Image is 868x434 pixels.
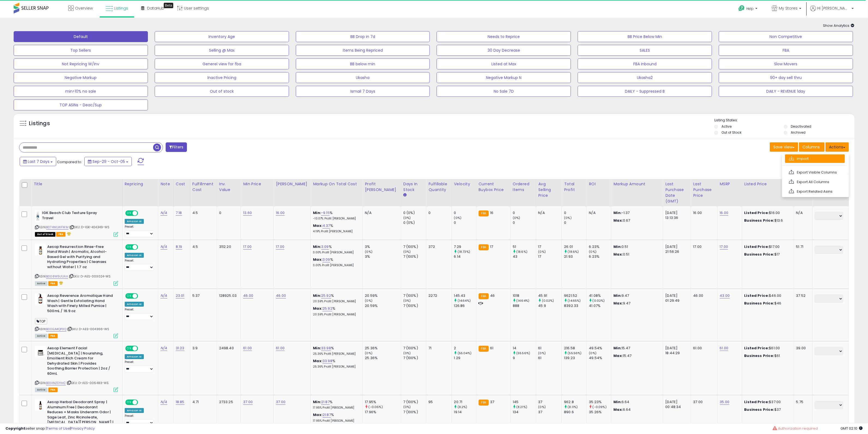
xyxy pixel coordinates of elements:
[785,168,845,177] a: Export Visible Columns
[313,244,321,249] b: Min:
[125,219,144,224] div: Amazon AI
[428,181,449,193] div: Fulfillable Quantity
[155,31,289,42] button: Inventory Age
[276,181,308,187] div: [PERSON_NAME]
[243,399,253,405] a: 37.00
[613,218,623,223] strong: Max:
[744,218,790,223] div: $13.6
[744,345,769,351] b: Listed Price:
[84,157,132,166] button: Sep-29 - Oct-05
[719,58,853,69] button: Slow Movers
[69,274,111,278] span: | SKU: D-AES-003024-WS
[613,210,622,215] strong: Min:
[719,86,853,97] button: DAILY - REVENUE 1day
[490,210,493,215] span: 16
[428,293,447,298] div: 2272
[437,86,571,97] button: No Sale 7D
[276,345,285,351] a: 61.00
[365,181,398,193] div: Profit [PERSON_NAME]
[513,181,534,193] div: Ordered Items
[593,298,605,303] small: (0.02%)
[437,45,571,56] button: 30 Day Decrease
[69,225,110,229] span: | SKU: D-IGK-404349-WS
[276,399,285,405] a: 37.00
[568,298,581,303] small: (14.65%)
[125,181,156,187] div: Repricing
[313,244,358,254] div: %
[125,253,144,258] div: Amazon AI
[613,293,622,298] strong: Min:
[479,210,489,216] small: FBA
[513,210,536,215] div: 0
[785,187,845,196] a: Export Related Asins
[176,345,184,351] a: 31.23
[513,220,536,225] div: 0
[770,142,798,152] button: Save View
[403,216,411,220] small: (0%)
[176,181,188,187] div: Cost
[176,244,182,250] a: 8.19
[160,399,167,405] a: N/A
[192,244,213,249] div: 4.5
[47,293,114,315] b: Aesop Reverence Aromatique Hand Wash | Gentle Exfoliating Hand Wash with Finely Milled Pumice | 5...
[125,259,154,271] div: Preset:
[47,426,70,431] a: Terms of Use
[589,210,607,215] div: N/A
[693,293,713,298] div: 46.00
[313,300,358,303] p: 20.59% Profit [PERSON_NAME]
[578,72,712,83] button: Ukasha2
[589,293,611,298] div: 41.08%
[693,181,715,198] div: Last Purchase Price
[542,298,554,303] small: (0.02%)
[744,218,774,223] b: Business Price:
[403,254,426,259] div: 7 (100%)
[578,58,712,69] button: FBA Inbound
[721,130,741,135] label: Out of Stock
[219,293,237,298] div: 128925.03
[323,412,331,418] a: 21.87
[35,400,46,410] img: 310a33ZeKbL._SL40_.jpg
[720,399,730,405] a: 35.00
[719,31,853,42] button: Non Competitive
[720,293,730,298] a: 43.00
[744,252,774,257] b: Business Price:
[613,244,622,249] strong: Min:
[42,210,108,222] b: IGK Beach Club Texture Spray Travel
[147,5,164,11] span: DataHub
[155,72,289,83] button: Inactive Pricing
[693,244,713,249] div: 17.00
[125,308,154,320] div: Preset:
[454,181,474,187] div: Velocity
[538,303,562,308] div: 45.9
[321,293,331,298] a: 25.92
[613,181,661,187] div: Markup Amount
[589,244,611,249] div: 6.23%
[720,210,729,216] a: 16.00
[613,301,623,306] strong: Max:
[437,72,571,83] button: Negative Markup N
[454,216,462,220] small: (0%)
[160,244,167,250] a: N/A
[513,303,536,308] div: 888
[454,210,476,215] div: 0
[490,345,493,351] span: 61
[35,346,118,391] div: ASIN:
[35,210,118,236] div: ASIN:
[48,334,58,338] span: FBA
[243,293,253,298] a: 46.00
[403,220,426,225] div: 0 (0%)
[513,254,536,259] div: 43
[796,244,809,249] div: 51.71
[243,345,252,351] a: 61.00
[564,254,586,259] div: 21.93
[313,230,358,233] p: 4.19% Profit [PERSON_NAME]
[578,31,712,42] button: BB Price Below Min
[744,252,790,257] div: $17
[578,86,712,97] button: DAILY - Suppressed B
[403,298,411,303] small: (0%)
[243,181,271,187] div: Min Price
[219,181,239,193] div: Inv. value
[403,293,426,298] div: 7 (100%)
[823,23,854,28] span: Show Analytics
[35,281,47,286] span: All listings currently available for purchase on Amazon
